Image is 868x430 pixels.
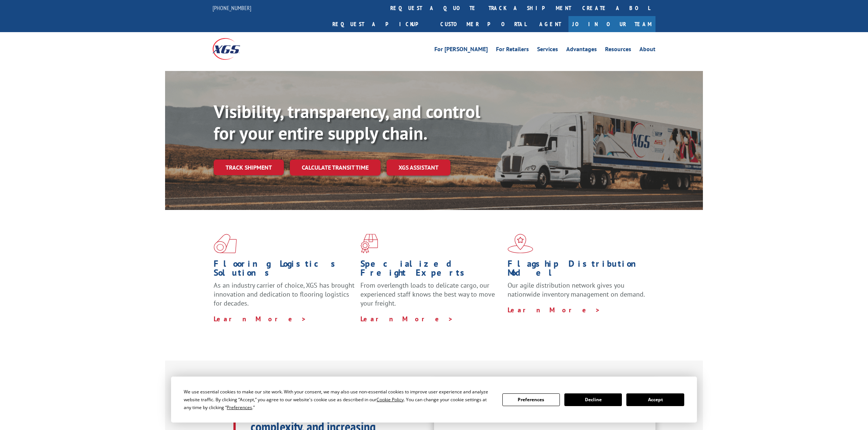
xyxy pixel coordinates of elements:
[171,377,697,423] div: Cookie Consent Prompt
[508,306,601,314] a: Learn More >
[184,388,493,411] div: We use essential cookies to make our site work. With your consent, we may also use non-essential ...
[564,393,622,406] button: Decline
[387,160,450,176] a: XGS ASSISTANT
[537,46,558,55] a: Services
[214,234,237,253] img: xgs-icon-total-supply-chain-intelligence-red
[434,46,488,55] a: For [PERSON_NAME]
[605,46,631,55] a: Resources
[214,259,355,281] h1: Flooring Logistics Solutions
[496,46,529,55] a: For Retailers
[626,393,684,406] button: Accept
[214,160,284,175] a: Track shipment
[214,100,480,145] b: Visibility, transparency, and control for your entire supply chain.
[376,396,404,403] span: Cookie Policy
[532,16,568,32] a: Agent
[639,46,655,55] a: About
[360,281,502,314] p: From overlength loads to delicate cargo, our experienced staff knows the best way to move your fr...
[360,315,453,323] a: Learn More >
[508,234,533,253] img: xgs-icon-flagship-distribution-model-red
[213,4,251,12] a: [PHONE_NUMBER]
[508,259,649,281] h1: Flagship Distribution Model
[435,16,532,32] a: Customer Portal
[568,16,655,32] a: Join Our Team
[290,160,381,176] a: Calculate transit time
[360,259,502,281] h1: Specialized Freight Experts
[566,46,597,55] a: Advantages
[502,393,560,406] button: Preferences
[360,234,378,253] img: xgs-icon-focused-on-flooring-red
[327,16,435,32] a: Request a pickup
[508,281,645,298] span: Our agile distribution network gives you nationwide inventory management on demand.
[214,281,354,307] span: As an industry carrier of choice, XGS has brought innovation and dedication to flooring logistics...
[214,315,307,323] a: Learn More >
[227,404,252,411] span: Preferences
